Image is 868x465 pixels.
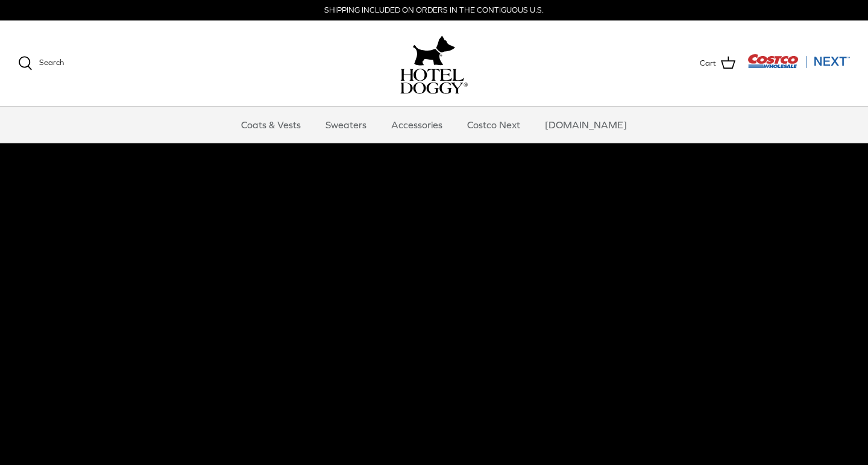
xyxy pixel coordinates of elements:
[380,107,453,143] a: Accessories
[534,107,638,143] a: [DOMAIN_NAME]
[39,58,64,67] span: Search
[456,107,531,143] a: Costco Next
[700,57,716,70] span: Cart
[315,107,377,143] a: Sweaters
[230,107,312,143] a: Coats & Vests
[747,54,850,69] img: Costco Next
[747,61,850,70] a: Visit Costco Next
[700,55,735,71] a: Cart
[400,33,468,94] a: hoteldoggy.com hoteldoggycom
[413,33,455,69] img: hoteldoggy.com
[18,56,64,70] a: Search
[400,69,468,94] img: hoteldoggycom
